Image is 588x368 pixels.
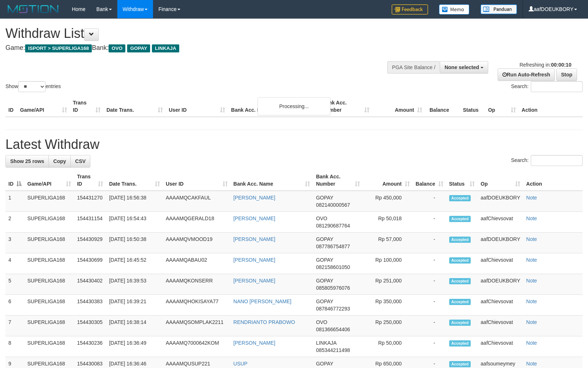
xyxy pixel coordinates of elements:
[498,68,555,81] a: Run Auto-Refresh
[24,316,74,336] td: SUPERLIGA168
[526,319,537,325] a: Note
[316,257,333,263] span: GOPAY
[5,212,24,233] td: 2
[75,158,86,164] span: CSV
[163,253,231,274] td: AAAAMQABAU02
[449,361,471,367] span: Accepted
[234,278,275,284] a: [PERSON_NAME]
[372,96,425,117] th: Amount
[74,253,106,274] td: 154430699
[478,274,523,295] td: aafDOEUKBORY
[163,170,231,191] th: User ID: activate to sort column ascending
[392,4,428,15] img: Feedback.jpg
[531,81,583,92] input: Search:
[316,264,350,270] span: Copy 082158601050 to clipboard
[228,96,319,117] th: Bank Acc. Name
[556,68,577,81] a: Stop
[24,170,74,191] th: Game/API: activate to sort column ascending
[163,212,231,233] td: AAAAMQGERALD18
[425,96,460,117] th: Balance
[363,295,413,316] td: Rp 350,000
[234,361,248,367] a: USUP
[316,202,350,208] span: Copy 082140000567 to clipboard
[363,233,413,253] td: Rp 57,000
[74,316,106,336] td: 154430305
[526,298,537,304] a: Note
[231,170,313,191] th: Bank Acc. Name: activate to sort column ascending
[440,61,488,74] button: None selected
[234,215,275,221] a: [PERSON_NAME]
[5,81,61,92] label: Show entries
[387,61,440,74] div: PGA Site Balance /
[5,336,24,357] td: 8
[413,316,446,336] td: -
[5,233,24,253] td: 3
[526,236,537,242] a: Note
[478,191,523,212] td: aafDOEUKBORY
[526,257,537,263] a: Note
[449,299,471,305] span: Accepted
[127,44,150,52] span: GOPAY
[363,212,413,233] td: Rp 50,018
[74,233,106,253] td: 154430929
[531,155,583,166] input: Search:
[5,274,24,295] td: 5
[5,170,24,191] th: ID: activate to sort column descending
[24,191,74,212] td: SUPERLIGA168
[163,336,231,357] td: AAAAMQ7000642KOM
[106,253,163,274] td: [DATE] 16:45:52
[234,257,275,263] a: [PERSON_NAME]
[363,274,413,295] td: Rp 251,000
[413,170,446,191] th: Balance: activate to sort column ascending
[363,316,413,336] td: Rp 250,000
[24,336,74,357] td: SUPERLIGA168
[10,158,44,164] span: Show 25 rows
[234,340,275,346] a: [PERSON_NAME]
[163,233,231,253] td: AAAAMQVMOOD19
[413,253,446,274] td: -
[439,4,470,15] img: Button%20Memo.svg
[413,336,446,357] td: -
[5,253,24,274] td: 4
[526,195,537,201] a: Note
[478,212,523,233] td: aafChievsovat
[316,306,350,312] span: Copy 087846772293 to clipboard
[316,236,333,242] span: GOPAY
[74,295,106,316] td: 154430383
[478,295,523,316] td: aafChievsovat
[48,155,71,167] a: Copy
[316,223,350,229] span: Copy 081290687764 to clipboard
[316,319,327,325] span: OVO
[363,336,413,357] td: Rp 50,000
[363,170,413,191] th: Amount: activate to sort column ascending
[163,274,231,295] td: AAAAMQKONSERR
[5,44,385,52] h4: Game: Bank:
[363,253,413,274] td: Rp 100,000
[74,212,106,233] td: 154431154
[234,236,275,242] a: [PERSON_NAME]
[511,155,583,166] label: Search:
[478,170,523,191] th: Op: activate to sort column ascending
[316,327,350,332] span: Copy 081366654406 to clipboard
[446,170,478,191] th: Status: activate to sort column ascending
[106,191,163,212] td: [DATE] 16:56:38
[316,347,350,353] span: Copy 085344211498 to clipboard
[106,295,163,316] td: [DATE] 16:39:21
[413,212,446,233] td: -
[5,295,24,316] td: 6
[106,274,163,295] td: [DATE] 16:39:53
[24,295,74,316] td: SUPERLIGA168
[234,195,275,201] a: [PERSON_NAME]
[316,195,333,201] span: GOPAY
[478,336,523,357] td: aafChievsovat
[449,257,471,264] span: Accepted
[520,62,571,68] span: Refreshing in:
[74,170,106,191] th: Trans ID: activate to sort column ascending
[166,96,228,117] th: User ID
[53,158,66,164] span: Copy
[24,233,74,253] td: SUPERLIGA168
[25,44,92,52] span: ISPORT > SUPERLIGA168
[460,96,485,117] th: Status
[478,253,523,274] td: aafChievsovat
[413,274,446,295] td: -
